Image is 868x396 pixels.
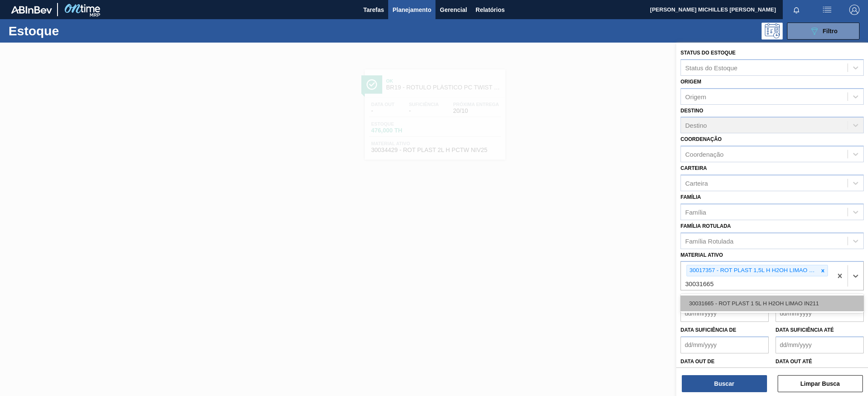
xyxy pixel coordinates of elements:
label: Destino [681,108,703,114]
label: Status do Estoque [681,50,735,56]
label: Data suficiência de [681,327,736,333]
button: Notificações [783,4,810,16]
button: Filtro [787,23,859,40]
input: dd/mm/yyyy [776,336,864,353]
img: Logout [849,5,859,15]
label: Família Rotulada [681,223,731,229]
div: Coordenação [685,151,724,158]
input: dd/mm/yyyy [776,305,864,322]
span: Filtro [823,28,838,34]
img: userActions [822,5,832,15]
label: Família [681,194,701,200]
div: Pogramando: nenhum usuário selecionado [761,23,783,40]
label: Data suficiência até [776,327,834,333]
div: Família [685,208,706,215]
h1: Estoque [9,26,137,36]
input: dd/mm/yyyy [681,305,769,322]
input: dd/mm/yyyy [681,336,769,353]
label: Origem [681,79,701,85]
div: Família Rotulada [685,237,733,244]
label: Material ativo [681,252,723,258]
div: 30017357 - ROT PLAST 1,5L H H2OH LIMAO 429 [687,265,818,276]
div: Carteira [685,179,708,187]
div: Status do Estoque [685,64,738,71]
span: Tarefas [363,5,384,15]
span: Relatórios [476,5,505,15]
label: Coordenação [681,136,722,142]
span: Planejamento [392,5,431,15]
label: Carteira [681,165,707,171]
span: Gerencial [440,5,467,15]
img: TNhmsLtSVTkK8tSr43FrP2fwEKptu5GPRR3wAAAABJRU5ErkJggg== [11,6,52,14]
div: 30031665 - ROT PLAST 1 5L H H2OH LIMAO IN211 [681,296,864,311]
div: Origem [685,93,706,100]
label: Data out até [776,359,812,364]
label: Data out de [681,359,715,364]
